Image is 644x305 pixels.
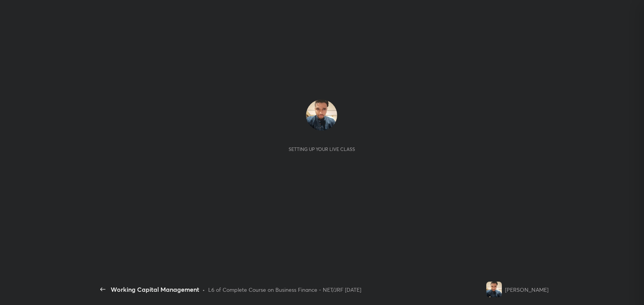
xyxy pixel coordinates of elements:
[505,286,548,294] div: [PERSON_NAME]
[111,285,199,294] div: Working Capital Management
[202,286,205,294] div: •
[208,286,361,294] div: L6 of Complete Course on Business Finance - NET/JRF [DATE]
[486,282,502,297] img: 55473ce4c9694ef3bb855ddd9006c2b4.jpeg
[289,146,355,152] div: Setting up your live class
[306,100,337,131] img: 55473ce4c9694ef3bb855ddd9006c2b4.jpeg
